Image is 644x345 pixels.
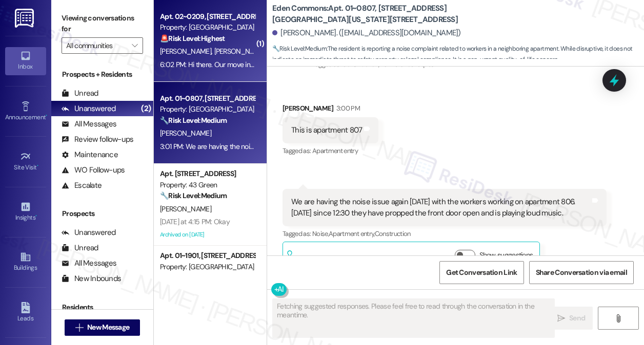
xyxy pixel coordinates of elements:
[550,307,593,330] button: Send
[160,34,225,43] strong: 🚨 Risk Level: Highest
[62,119,116,130] div: All Messages
[51,69,153,80] div: Prospects + Residents
[160,93,255,104] div: Apt. 01~0807, [STREET_ADDRESS][GEOGRAPHIC_DATA][US_STATE][STREET_ADDRESS]
[160,116,227,125] strong: 🔧 Risk Level: Medium
[160,191,227,200] strong: 🔧 Risk Level: Medium
[5,299,46,327] a: Leads
[329,229,375,238] span: Apartment entry ,
[65,319,140,336] button: New Message
[283,143,378,158] div: Tagged as:
[273,299,554,337] textarea: Fetching suggested responses. Please feel free to read through the conversation in the meantime.
[334,103,360,114] div: 3:00 PM
[160,11,255,22] div: Apt. 02~0209, [STREET_ADDRESS][GEOGRAPHIC_DATA][US_STATE][STREET_ADDRESS]
[87,322,129,333] span: New Message
[51,208,153,219] div: Prospects
[62,258,116,269] div: All Messages
[291,197,590,219] div: We are having the noise issue again [DATE] with the workers working on apartment 806. [DATE] sinc...
[272,3,477,25] b: Eden Commons: Apt. 01~0807, [STREET_ADDRESS][GEOGRAPHIC_DATA][US_STATE][STREET_ADDRESS]
[283,103,378,117] div: [PERSON_NAME]
[291,125,362,136] div: This is apartment 807
[160,128,211,138] span: [PERSON_NAME]
[272,28,461,38] div: [PERSON_NAME]. ([EMAIL_ADDRESS][DOMAIN_NAME])
[62,10,143,37] label: Viewing conversations for
[138,101,153,117] div: (2)
[160,180,255,190] div: Property: 43 Green
[160,262,255,272] div: Property: [GEOGRAPHIC_DATA]
[5,198,46,226] a: Insights •
[62,165,125,176] div: WO Follow-ups
[312,229,329,238] span: Noise ,
[5,148,46,176] a: Site Visit •
[439,261,524,284] button: Get Conversation Link
[536,267,627,278] span: Share Conversation via email
[66,37,127,54] input: All communities
[160,104,255,115] div: Property: [GEOGRAPHIC_DATA]
[569,313,585,324] span: Send
[479,250,533,261] label: Show suggestions
[312,146,358,155] span: Apartment entry
[51,302,153,313] div: Residents
[160,204,211,213] span: [PERSON_NAME]
[160,250,255,261] div: Apt. 01~1901, [STREET_ADDRESS][GEOGRAPHIC_DATA][US_STATE][STREET_ADDRESS]
[35,212,37,220] span: •
[160,168,255,179] div: Apt. [STREET_ADDRESS]
[375,229,411,238] span: Construction
[62,227,116,238] div: Unanswered
[160,22,255,33] div: Property: [GEOGRAPHIC_DATA]
[37,162,38,169] span: •
[75,324,83,332] i: 
[529,261,634,284] button: Share Conversation via email
[5,47,46,75] a: Inbox
[62,134,133,145] div: Review follow-ups
[286,250,345,269] div: Related guidelines
[272,45,327,53] strong: 🔧 Risk Level: Medium
[214,47,318,56] span: [PERSON_NAME] [PERSON_NAME]
[5,248,46,276] a: Buildings
[62,149,118,160] div: Maintenance
[62,103,116,114] div: Unanswered
[62,180,102,191] div: Escalate
[614,314,622,322] i: 
[15,9,36,28] img: ResiDesk Logo
[46,112,47,119] span: •
[62,243,98,253] div: Unread
[160,217,230,226] div: [DATE] at 4:15 PM: Okay
[132,41,137,50] i: 
[160,47,214,56] span: [PERSON_NAME]
[283,226,607,241] div: Tagged as:
[446,267,517,278] span: Get Conversation Link
[62,273,121,284] div: New Inbounds
[272,44,644,66] span: : The resident is reporting a noise complaint related to workers in a neighboring apartment. Whil...
[557,314,565,322] i: 
[62,88,98,99] div: Unread
[159,228,256,241] div: Archived on [DATE]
